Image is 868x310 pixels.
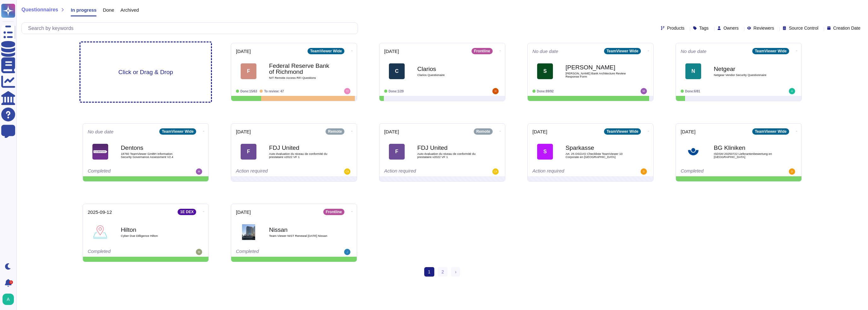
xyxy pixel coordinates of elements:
span: Auto évaluation du niveau de conformité du prestataire v2022 VF 1 [269,152,332,158]
div: TeamViewer Wide [604,128,641,135]
span: Reviewers [754,26,774,30]
img: Logo [92,144,108,160]
img: user [641,88,647,94]
div: Completed [236,249,313,255]
span: [DATE] [384,49,399,54]
span: [DATE] [236,129,251,134]
img: user [344,88,350,94]
div: TeamViewer Wide [604,48,641,54]
span: Questionnaires [21,7,58,12]
b: Nissan [269,227,332,233]
b: Clarios [417,66,480,72]
span: Done: 6/81 [685,90,700,93]
img: user [492,88,499,94]
div: Action required [532,168,610,175]
span: Netgear Vendor Security Questionnaire [714,73,777,77]
span: Archived [120,8,139,12]
b: FDJ United [417,145,480,151]
img: user [344,249,350,255]
b: FDJ United [269,145,332,151]
b: Netgear [714,66,777,72]
b: [PERSON_NAME] [566,64,629,70]
b: Federal Reserve Bank of Richmond [269,63,332,75]
span: 2025-09-12 [88,210,112,214]
div: F [389,144,405,160]
div: Frontline [323,209,344,215]
div: Frontline [472,48,493,54]
div: TeamViewer Wide [308,48,344,54]
span: Art. 25 DSGVO Checkliste TeamViewer 10 Corporate en [GEOGRAPHIC_DATA] [566,152,629,158]
div: Remote [325,128,344,135]
div: F [241,144,256,160]
span: Auto évaluation du niveau de conformité du prestataire v2022 VF 1 [417,152,480,158]
span: Cyber Due Dilligence Hilton [121,234,184,237]
span: No due date [88,129,114,134]
span: Tags [699,26,709,30]
b: Sparkasse [566,145,629,151]
a: 2 [438,267,448,277]
img: user [789,168,795,175]
b: BG Kliniken [714,145,777,151]
div: Completed [681,168,758,175]
div: N [685,63,701,79]
div: S [537,63,553,79]
img: user [344,168,350,175]
span: Source Control [789,26,818,30]
span: [DATE] [384,129,399,134]
div: TeamViewer Wide [752,128,789,135]
div: 1E DEX [178,209,196,215]
img: user [196,249,202,255]
img: user [3,294,14,305]
span: [DATE] [236,210,251,214]
span: NIT Remote Access RFI Questions [269,76,332,79]
span: In progress [71,8,97,12]
span: Creation Date [833,26,860,30]
span: Done: 1/29 [389,90,404,93]
img: user [492,168,499,175]
div: 1 [9,280,13,284]
b: Dentons [121,145,184,151]
span: ISDSM 20250722 Lieferantenbewertung en [GEOGRAPHIC_DATA] [714,152,777,158]
div: Action required [236,168,313,175]
span: To review: 47 [264,90,284,93]
div: Remote [474,128,493,135]
div: S [537,144,553,160]
span: Team Viewer NIST Renewal [DATE] Nissan [269,234,332,237]
div: Action required [384,168,461,175]
span: No due date [681,49,707,54]
img: user [196,168,202,175]
span: Clarios Questionaire [417,73,480,77]
span: 18760 TeamViewer GmBH Information Security Governance Assessment V2.4 [121,152,184,158]
span: Done: 89/92 [537,90,554,93]
div: F [241,63,256,79]
span: Products [667,26,684,30]
b: Hilton [121,227,184,233]
span: No due date [532,49,558,54]
span: Click or Drag & Drop [118,69,173,75]
div: Completed [88,249,165,255]
button: user [1,292,18,306]
img: Logo [92,224,108,240]
span: [DATE] [532,129,547,134]
input: Search by keywords [25,23,358,34]
span: Owners [724,26,739,30]
span: 1 [424,267,434,277]
img: Logo [685,144,701,160]
span: [DATE] [681,129,695,134]
div: TeamViewer Wide [752,48,789,54]
span: Done [103,8,114,12]
div: C [389,63,405,79]
img: Logo [241,224,256,240]
img: user [789,88,795,94]
span: [PERSON_NAME] Bank Architecture Review Response Form [566,72,629,78]
span: [DATE] [236,49,251,54]
div: TeamViewer Wide [159,128,196,135]
span: › [455,269,456,274]
div: Completed [88,168,165,175]
span: Done: 15/63 [240,90,257,93]
img: user [641,168,647,175]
